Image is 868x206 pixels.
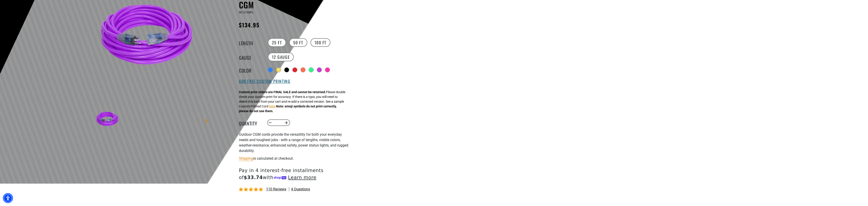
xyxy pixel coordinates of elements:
[239,21,260,29] span: $134.95
[239,104,337,113] strong: Note: emoji symbols do not print correctly, please do not use them.
[268,53,294,61] label: 12 Gauge
[239,40,262,45] legend: Length
[95,106,121,133] img: Purple
[239,187,264,192] span: 4.81 stars
[239,11,253,14] span: SC12100PL
[239,156,253,161] a: Shipping
[291,187,310,192] span: 4 questions
[239,120,262,126] label: Quantity
[239,90,345,114] div: Please double check your custom print for accuracy. If there is a typo, you will need to delete t...
[204,119,209,123] a: Next
[268,38,286,47] label: 25 FT
[239,79,290,84] button: Add Free Custom Printing
[239,90,326,94] strong: Custom print orders are FINAL SALE and cannot be returned.
[239,132,348,153] span: Outdoor CGM cords provide the versatility for both your everyday needs and toughest jobs - with a...
[239,67,262,73] legend: Color
[3,193,13,203] div: Accessibility Menu
[289,38,307,47] label: 50 FT
[239,54,262,60] legend: Gauge
[310,38,331,47] label: 100 FT
[269,104,275,109] button: here
[266,187,286,191] span: 110 reviews
[239,155,350,161] div: is calculated at checkout.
